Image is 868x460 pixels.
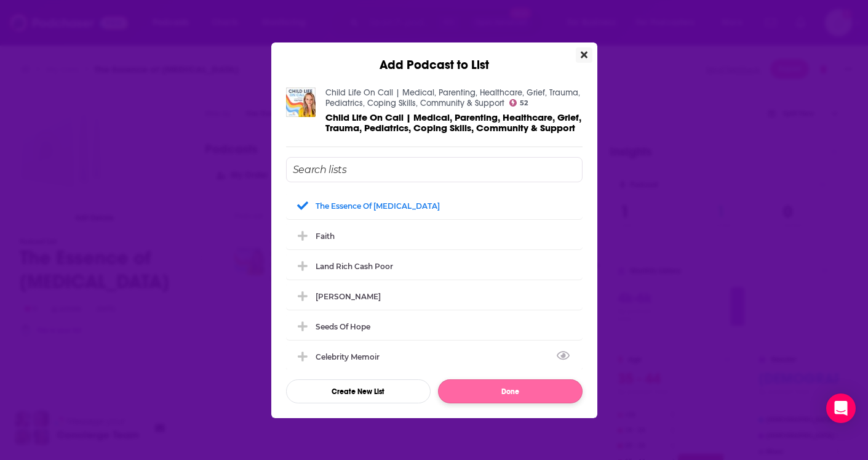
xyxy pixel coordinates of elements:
button: Create New List [286,379,431,403]
div: Seeds of Hope [286,313,583,340]
a: 52 [509,99,528,107]
div: Open Intercom Messenger [826,393,856,423]
div: The Essence of Bipolar Disorder [286,192,583,219]
div: Add Podcast to List [271,42,597,73]
div: Add Podcast To List [286,157,583,403]
div: Land Rich Cash Poor [316,262,393,271]
div: Land Rich Cash Poor [286,252,583,280]
div: The Essence of [MEDICAL_DATA] [316,201,440,211]
div: [PERSON_NAME] [316,292,381,301]
div: Celebrity Memoir [316,352,387,361]
span: 52 [520,100,528,106]
button: View Link [380,359,387,360]
div: Faith [286,222,583,249]
input: Search lists [286,157,583,182]
div: Seeds of Hope [316,322,370,331]
button: Close [576,47,592,63]
img: Child Life On Call | Medical, Parenting, Healthcare, Grief, Trauma, Pediatrics, Coping Skills, Co... [286,87,316,117]
a: Child Life On Call | Medical, Parenting, Healthcare, Grief, Trauma, Pediatrics, Coping Skills, Co... [325,87,580,108]
div: Faith [316,232,335,241]
span: Child Life On Call | Medical, Parenting, Healthcare, Grief, Trauma, Pediatrics, Coping Skills, Co... [325,111,581,134]
div: Lunden Roberts [286,283,583,310]
div: Celebrity Memoir [286,343,583,370]
button: Done [438,379,583,403]
a: Child Life On Call | Medical, Parenting, Healthcare, Grief, Trauma, Pediatrics, Coping Skills, Co... [325,112,583,133]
